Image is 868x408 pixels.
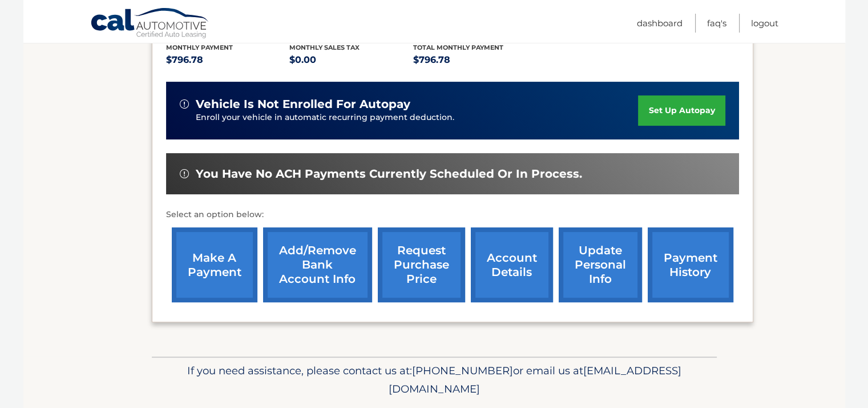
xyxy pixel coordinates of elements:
p: $796.78 [166,52,290,68]
p: If you need assistance, please contact us at: or email us at [159,362,709,398]
span: vehicle is not enrolled for autopay [196,97,410,111]
span: [PHONE_NUMBER] [412,364,513,377]
span: Monthly sales Tax [289,43,360,51]
p: Select an option below: [166,208,739,222]
a: request purchase price [378,227,465,302]
a: set up autopay [638,95,725,126]
span: Monthly Payment [166,43,233,51]
a: account details [471,227,553,302]
span: You have no ACH payments currently scheduled or in process. [196,167,582,181]
span: Total Monthly Payment [413,43,503,51]
p: Enroll your vehicle in automatic recurring payment deduction. [196,111,639,124]
span: [EMAIL_ADDRESS][DOMAIN_NAME] [389,364,681,395]
a: Add/Remove bank account info [263,227,372,302]
a: Dashboard [637,14,683,33]
a: make a payment [172,227,257,302]
img: alert-white.svg [180,99,189,109]
a: Cal Automotive [90,7,210,41]
p: $796.78 [413,52,537,68]
a: payment history [648,227,733,302]
a: FAQ's [707,14,726,33]
img: alert-white.svg [180,169,189,178]
a: update personal info [559,227,642,302]
a: Logout [751,14,778,33]
p: $0.00 [289,52,413,68]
